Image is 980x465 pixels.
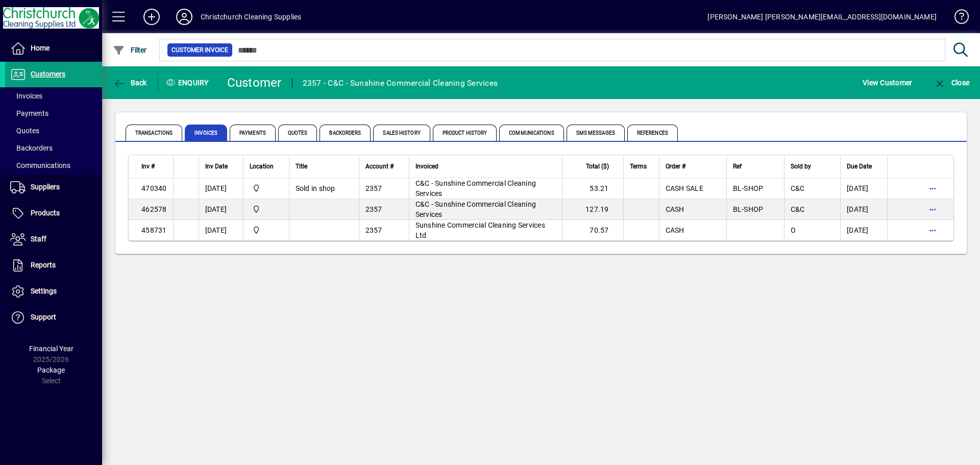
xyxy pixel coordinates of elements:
[5,175,102,200] a: Suppliers
[5,122,102,139] a: Quotes
[185,125,227,141] span: Invoices
[102,74,158,92] app-page-header-button: Back
[840,199,887,220] td: [DATE]
[5,305,102,330] a: Support
[5,139,102,157] a: Backorders
[433,125,497,141] span: Product History
[5,227,102,252] a: Staff
[141,184,167,192] span: 470340
[37,366,65,374] span: Package
[931,74,972,92] button: Close
[250,161,274,172] span: Location
[10,92,42,100] span: Invoices
[10,144,53,152] span: Backorders
[924,180,941,197] button: More options
[569,161,618,172] div: Total ($)
[365,161,394,172] span: Account #
[31,287,57,295] span: Settings
[199,199,243,220] td: [DATE]
[733,161,742,172] span: Ref
[250,161,283,172] div: Location
[415,161,438,172] span: Invoiced
[365,226,382,234] span: 2357
[499,125,563,141] span: Communications
[934,79,969,87] span: Close
[31,261,56,269] span: Reports
[415,179,536,198] span: C&C - Sunshine Commercial Cleaning Services
[5,105,102,122] a: Payments
[666,226,684,234] span: CASH
[320,125,371,141] span: Backorders
[415,161,556,172] div: Invoiced
[168,8,201,26] button: Profile
[205,161,237,172] div: Inv Date
[141,161,167,172] div: Inv #
[365,205,382,213] span: 2357
[5,87,102,105] a: Invoices
[791,161,811,172] span: Sold by
[840,220,887,240] td: [DATE]
[733,161,778,172] div: Ref
[562,199,623,220] td: 127.19
[250,204,283,215] span: Christchurch Cleaning Supplies Ltd
[863,75,912,91] span: View Customer
[158,75,219,91] div: Enquiry
[365,184,382,192] span: 2357
[5,157,102,174] a: Communications
[562,220,623,240] td: 70.57
[278,125,317,141] span: Quotes
[135,8,168,26] button: Add
[10,127,39,135] span: Quotes
[296,161,307,172] span: Title
[113,46,147,54] span: Filter
[924,222,941,238] button: More options
[415,200,536,218] span: C&C - Sunshine Commercial Cleaning Services
[31,235,46,243] span: Staff
[840,178,887,199] td: [DATE]
[303,75,498,91] div: 2357 - C&C - Sunshine Commercial Cleaning Services
[10,109,48,117] span: Payments
[201,9,301,25] div: Christchurch Cleaning Supplies
[230,125,276,141] span: Payments
[847,161,872,172] span: Due Date
[171,45,228,55] span: Customer Invoice
[110,41,150,59] button: Filter
[847,161,881,172] div: Due Date
[630,161,647,172] span: Terms
[666,205,684,213] span: CASH
[5,201,102,226] a: Products
[10,161,70,169] span: Communications
[250,183,283,194] span: Christchurch Cleaning Supplies Ltd
[113,79,147,87] span: Back
[199,220,243,240] td: [DATE]
[296,161,353,172] div: Title
[666,184,703,192] span: CASH SALE
[733,205,764,213] span: BL-SHOP
[110,74,150,92] button: Back
[586,161,609,172] span: Total ($)
[562,178,623,199] td: 53.21
[31,70,65,78] span: Customers
[791,226,796,234] span: O
[415,221,545,239] span: Sunshine Commercial Cleaning Services Ltd
[860,74,915,92] button: View Customer
[627,125,678,141] span: References
[707,9,937,25] div: [PERSON_NAME] [PERSON_NAME][EMAIL_ADDRESS][DOMAIN_NAME]
[923,74,980,92] app-page-header-button: Close enquiry
[29,345,73,353] span: Financial Year
[227,75,282,91] div: Customer
[141,226,167,234] span: 458731
[365,161,403,172] div: Account #
[31,209,60,217] span: Products
[666,161,685,172] span: Order #
[126,125,182,141] span: Transactions
[141,205,167,213] span: 462578
[5,36,102,61] a: Home
[947,2,967,35] a: Knowledge Base
[31,313,56,321] span: Support
[5,279,102,304] a: Settings
[250,225,283,236] span: Christchurch Cleaning Supplies Ltd
[791,205,805,213] span: C&C
[791,161,835,172] div: Sold by
[567,125,625,141] span: SMS Messages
